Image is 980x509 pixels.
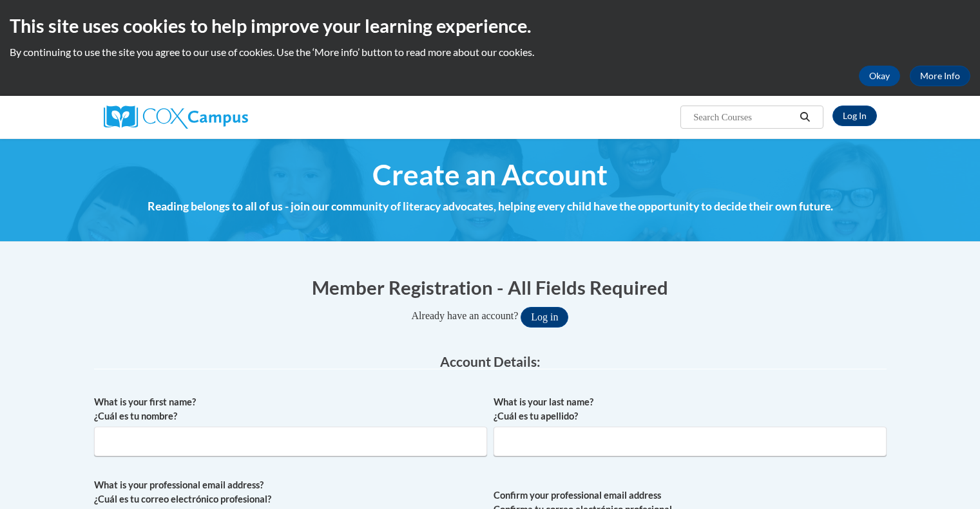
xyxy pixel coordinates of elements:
[94,427,487,456] input: Metadata input
[494,395,887,423] label: What is your last name? ¿Cuál es tu apellido?
[104,106,248,129] img: Cox Campus
[10,45,970,59] p: By continuing to use the site you agree to our use of cookies. Use the ‘More info’ button to read...
[859,66,900,86] button: Okay
[521,307,568,328] button: Log in
[692,109,795,125] input: Search Courses
[94,395,487,423] label: What is your first name? ¿Cuál es tu nombre?
[832,106,877,126] a: Log In
[372,158,608,192] span: Create an Account
[94,478,487,506] label: What is your professional email address? ¿Cuál es tu correo electrónico profesional?
[94,274,887,301] h1: Member Registration - All Fields Required
[440,353,541,369] span: Account Details:
[795,109,814,125] button: Search
[910,66,970,86] a: More Info
[10,13,970,39] h2: This site uses cookies to help improve your learning experience.
[412,310,519,321] span: Already have an account?
[494,427,887,456] input: Metadata input
[94,198,887,215] h4: Reading belongs to all of us - join our community of literacy advocates, helping every child have...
